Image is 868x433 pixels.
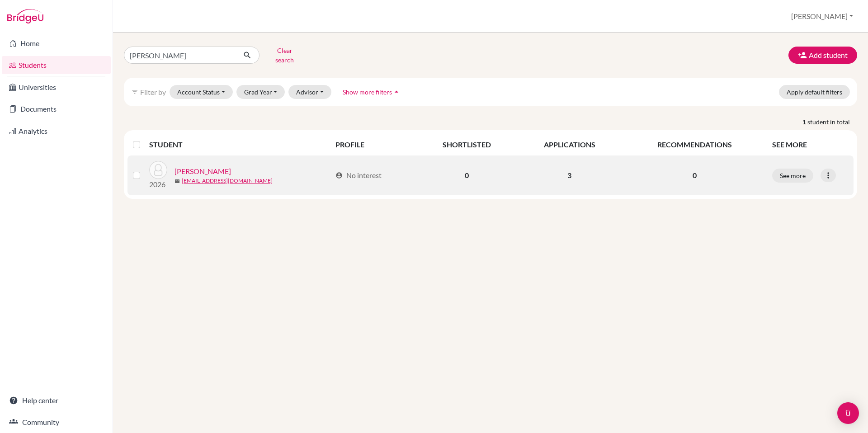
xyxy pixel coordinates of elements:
span: account_circle [335,172,343,179]
img: Bridge-U [7,9,43,24]
button: [PERSON_NAME] [787,8,857,25]
button: Apply default filters [779,85,850,99]
button: Advisor [288,85,331,99]
span: mail [175,179,180,184]
button: Show more filtersarrow_drop_up [335,85,409,99]
img: Weaver, Elijah [149,161,167,179]
span: Show more filters [343,88,392,96]
p: 0 [628,170,761,181]
th: APPLICATIONS [517,134,622,155]
td: 0 [417,155,517,195]
i: filter_list [131,88,138,95]
td: 3 [517,155,622,195]
a: Students [2,56,111,74]
a: Home [2,34,111,52]
i: arrow_drop_up [392,87,401,96]
span: student in total [807,117,857,127]
p: 2026 [149,179,167,190]
a: Universities [2,78,111,96]
input: Find student by name... [124,47,236,64]
a: Analytics [2,122,111,140]
button: Clear search [259,43,310,67]
th: SEE MORE [767,134,854,155]
a: Community [2,413,111,431]
button: Account Status [170,85,233,99]
strong: 1 [802,117,807,127]
button: See more [772,169,813,183]
button: Grad Year [236,85,285,99]
a: Help center [2,391,111,409]
span: Filter by [140,88,166,96]
th: PROFILE [330,134,417,155]
a: [EMAIL_ADDRESS][DOMAIN_NAME] [182,177,273,185]
button: Add student [788,47,857,64]
a: Documents [2,100,111,118]
div: No interest [335,170,382,181]
th: RECOMMENDATIONS [623,134,767,155]
th: STUDENT [149,134,330,155]
div: Open Intercom Messenger [837,402,859,424]
a: [PERSON_NAME] [175,166,231,177]
th: SHORTLISTED [417,134,517,155]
